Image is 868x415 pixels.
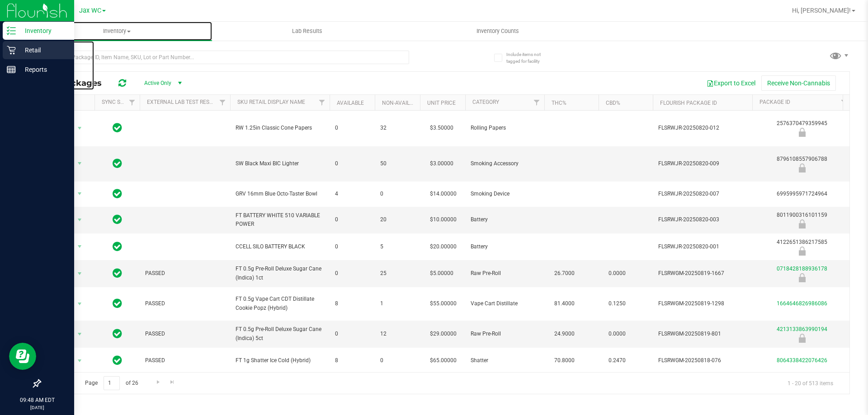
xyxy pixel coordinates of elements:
[380,269,415,278] span: 25
[335,356,369,365] span: 8
[237,99,305,105] a: Sku Retail Display Name
[104,376,120,390] input: 1
[236,295,324,312] span: FT 0.5g Vape Cart CDT Distillate Cookie Popz (Hybrid)
[777,357,827,364] a: 8064338422076426
[113,187,122,200] span: In Sync
[658,356,747,365] span: FLSRWGM-20250818-076
[425,187,461,201] span: $14.00000
[7,65,16,74] inline-svg: Reports
[380,159,415,168] span: 50
[77,376,146,390] span: Page of 26
[236,211,324,228] span: FT BATTERY WHITE 510 VARIABLE POWER
[425,267,458,280] span: $5.00000
[759,99,790,105] a: Package ID
[74,267,85,280] span: select
[236,325,324,342] span: FT 0.5g Pre-Roll Deluxe Sugar Cane (Indica) 5ct
[471,190,539,198] span: Smoking Device
[425,121,458,135] span: $3.50000
[236,356,324,365] span: FT 1g Shatter Ice Cold (Hybrid)
[780,376,840,390] span: 1 - 20 of 513 items
[145,356,225,365] span: PASSED
[335,124,369,132] span: 0
[113,267,122,280] span: In Sync
[382,100,422,106] a: Non-Available
[335,330,369,338] span: 0
[22,22,212,41] a: Inventory
[658,269,747,278] span: FLSRWGM-20250819-1667
[792,7,851,14] span: Hi, [PERSON_NAME]!
[380,190,415,198] span: 0
[751,190,853,198] div: 6995995971724964
[658,215,747,224] span: FLSRWJR-20250820-003
[425,327,461,340] span: $29.00000
[471,242,539,251] span: Battery
[335,190,369,198] span: 4
[658,124,747,132] span: FLSRWJR-20250820-012
[606,100,620,106] a: CBD%
[113,240,122,253] span: In Sync
[751,273,853,282] div: Launch Hold
[837,95,852,110] a: Filter
[777,300,827,307] a: 1664646826986086
[658,330,747,338] span: FLSRWGM-20250819-801
[471,330,539,338] span: Raw Pre-Roll
[236,159,324,168] span: SW Black Maxi BIC Lighter
[125,95,140,110] a: Filter
[335,215,369,224] span: 0
[425,213,461,226] span: $10.00000
[9,343,36,370] iframe: Resource center
[236,190,324,198] span: GRV 16mm Blue Octo-Taster Bowl
[425,240,461,253] span: $20.00000
[751,155,853,173] div: 8796108557906788
[751,247,853,256] div: Newly Received
[380,330,415,338] span: 12
[658,159,747,168] span: FLSRWJR-20250820-009
[145,330,225,338] span: PASSED
[751,238,853,256] div: 4122651386217585
[751,219,853,228] div: Newly Received
[16,25,70,36] p: Inventory
[74,240,85,253] span: select
[751,163,853,173] div: Newly Received
[113,327,122,340] span: In Sync
[471,356,539,365] span: Shatter
[74,298,85,310] span: select
[604,327,630,340] span: 0.0000
[380,242,415,251] span: 5
[335,269,369,278] span: 0
[658,299,747,308] span: FLSRWGM-20250819-1298
[113,297,122,310] span: In Sync
[471,215,539,224] span: Battery
[604,267,630,280] span: 0.0000
[471,299,539,308] span: Vape Cart Distillate
[102,99,137,105] a: Sync Status
[550,297,579,310] span: 81.4000
[777,266,827,272] a: 0718428188936178
[335,299,369,308] span: 8
[145,269,225,278] span: PASSED
[777,326,827,332] a: 4213133863990194
[236,265,324,282] span: FT 0.5g Pre-Roll Deluxe Sugar Cane (Indica) 1ct
[552,100,566,106] a: THC%
[380,299,415,308] span: 1
[701,75,761,91] button: Export to Excel
[74,354,85,367] span: select
[22,27,212,35] span: Inventory
[471,124,539,132] span: Rolling Papers
[425,354,461,367] span: $65.00000
[761,75,836,91] button: Receive Non-Cannabis
[74,187,85,200] span: select
[40,51,409,64] input: Search Package ID, Item Name, SKU, Lot or Part Number...
[425,297,461,310] span: $55.00000
[4,396,70,404] p: 09:48 AM EDT
[472,99,499,105] a: Category
[471,269,539,278] span: Raw Pre-Roll
[113,213,122,226] span: In Sync
[74,214,85,226] span: select
[147,99,218,105] a: External Lab Test Result
[751,334,853,343] div: Launch Hold
[337,100,364,106] a: Available
[550,327,579,340] span: 24.9000
[47,78,111,88] span: All Packages
[79,7,101,14] span: Jax WC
